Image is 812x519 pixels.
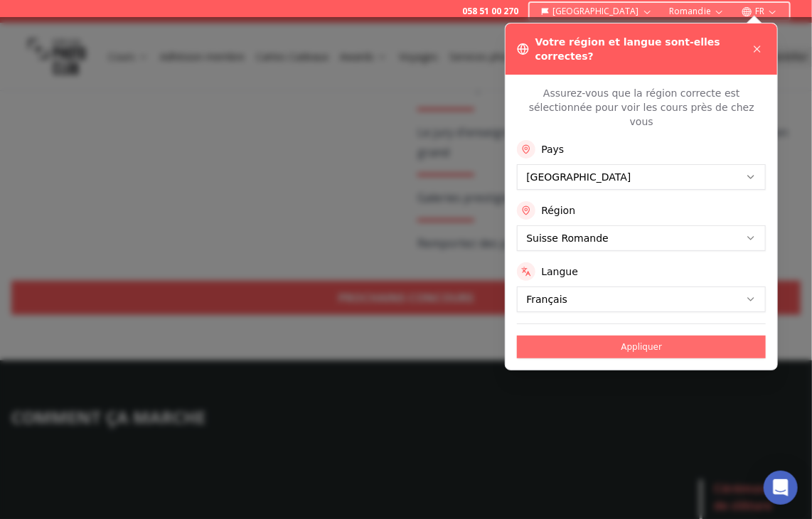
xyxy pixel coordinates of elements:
[541,264,578,279] label: Langue
[517,336,766,358] button: Appliquer
[764,471,798,505] div: Open Intercom Messenger
[462,6,518,17] a: 058 51 00 270
[541,203,575,218] label: Région
[736,3,784,20] button: FR
[535,3,658,20] button: [GEOGRAPHIC_DATA]
[517,86,766,129] p: Assurez-vous que la région correcte est sélectionnée pour voir les cours près de chez vous
[664,3,730,20] button: Romandie
[541,142,564,156] label: Pays
[535,35,749,63] h3: Votre région et langue sont-elles correctes?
